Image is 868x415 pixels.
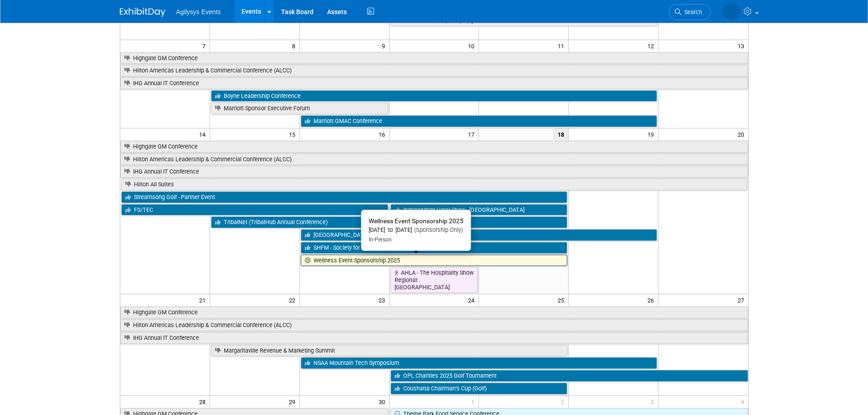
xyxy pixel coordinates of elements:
[723,3,740,20] img: Jen Reeves
[301,242,568,254] a: SHFM - Society for Hospitality Foodservice Management 2025
[378,128,389,140] span: 16
[120,319,748,331] a: Hilton Americas Leadership & Commercial Conference (ALCC)
[737,294,748,306] span: 27
[120,154,748,165] a: Hilton Americas Leadership & Commercial Conference (ALCC)
[390,267,478,293] a: AHLA - The Hospitality Show Regional: [GEOGRAPHIC_DATA]
[120,52,748,64] a: Highgate GM Conference
[381,40,389,51] span: 9
[553,128,568,140] span: 18
[560,396,568,407] span: 2
[650,396,658,407] span: 3
[288,128,299,140] span: 15
[198,396,210,407] span: 28
[467,294,478,306] span: 24
[557,40,568,51] span: 11
[291,40,299,51] span: 8
[647,128,658,140] span: 19
[120,332,748,344] a: IHG Annual IT Conference
[211,216,567,228] a: TribalNet (TribalHub Annual Conference)
[378,396,389,407] span: 30
[301,255,568,266] a: Wellness Event Sponsorship 2025
[467,40,478,51] span: 10
[288,396,299,407] span: 29
[369,226,463,234] div: [DATE] to [DATE]
[369,236,392,243] span: In-Person
[211,102,388,114] a: Marriott Sponsor Executive Forum
[681,9,702,15] span: Search
[470,396,478,407] span: 1
[378,294,389,306] span: 23
[288,294,299,306] span: 22
[740,396,748,407] span: 4
[737,40,748,51] span: 13
[211,90,657,102] a: Boyne Leadership Conference
[301,229,657,241] a: [GEOGRAPHIC_DATA] - [GEOGRAPHIC_DATA] Show
[120,77,748,89] a: IHG Annual IT Conference
[467,128,478,140] span: 17
[647,40,658,51] span: 12
[121,179,747,190] a: Hilton All Suites
[557,294,568,306] span: 25
[369,217,463,225] span: Wellness Event Sponsorship 2025
[120,8,165,17] img: ExhibitDay
[669,4,711,20] a: Search
[198,128,210,140] span: 14
[198,294,210,306] span: 21
[120,141,748,153] a: Highgate GM Conference
[201,40,210,51] span: 7
[390,370,748,382] a: OPL Charities 2025 Golf Tournament
[176,8,221,15] span: Agilysys Events
[301,115,657,127] a: Marriott GMAC Conference
[647,294,658,306] span: 26
[120,307,748,318] a: Highgate GM Conference
[121,191,568,203] a: Streamsong Golf - Partner Event
[121,204,388,216] a: FS/TEC
[390,204,568,216] a: Independent Hotel Show - [GEOGRAPHIC_DATA]
[120,166,748,178] a: IHG Annual IT Conference
[120,65,748,77] a: Hilton Americas Leadership & Commercial Conference (ALCC)
[390,383,568,395] a: Coushatta Chairman’s Cup (Golf)
[301,357,657,369] a: NSAA Mountain Tech Symposium
[737,128,748,140] span: 20
[412,226,463,233] span: (Sponsorship Only)
[211,345,567,357] a: Margaritaville Revenue & Marketing Summit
